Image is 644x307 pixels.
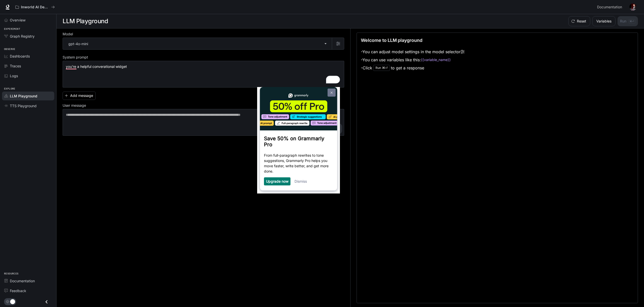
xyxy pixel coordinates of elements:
code: {{variable_name}} [421,57,451,62]
span: Dark mode toggle [10,299,15,304]
span: Documentation [10,278,35,284]
li: - Click to get a response [361,64,465,72]
textarea: To enrich screen reader interactions, please activate Accessibility in Grammarly extension settings [66,64,341,84]
span: Traces [10,63,21,69]
span: TTS Playground [10,103,37,108]
div: Run [373,65,390,71]
span: Graph Registry [10,34,35,39]
a: Overview [2,16,54,24]
a: TTS Playground [2,101,54,110]
li: - You can adjust model settings in the model selector [361,48,465,56]
span: Logs [10,73,18,78]
li: - You can use variables like this: [361,56,465,64]
span: Documentation [597,4,622,10]
span: Feedback [10,288,26,293]
a: Documentation [2,276,54,285]
h3: Save 50% on Grammarly Pro [7,48,76,61]
p: Welcome to LLM playground [361,37,422,44]
div: gpt-4o-mini [63,38,332,49]
p: Model [63,32,73,36]
a: LLM Playground [2,92,54,100]
a: Documentation [595,2,626,12]
img: close_x_white.png [73,5,75,7]
a: Dashboards [2,52,54,61]
span: LLM Playground [10,93,37,99]
a: Upgrade now [9,92,31,96]
button: Variables [592,16,615,26]
a: Logs [2,71,54,80]
button: Reset [568,16,590,26]
button: Add message [63,92,96,100]
span: Overview [10,17,25,23]
button: All workspaces [13,2,57,12]
button: User avatar [628,2,638,12]
p: System prompt [63,55,88,59]
img: cf05b94ade4f42629b949fb8a375e811-frame-31613004.png [3,3,80,43]
a: Graph Registry [2,32,54,41]
p: ⌘⏎ [382,66,388,69]
p: gpt-4o-mini [68,41,88,46]
img: User avatar [629,4,636,11]
a: Feedback [2,286,54,295]
button: Close drawer [41,297,52,307]
p: Inworld AI Demos [21,5,49,9]
a: Traces [2,62,54,70]
p: From full-paragraph rewrites to tone suggestions, Grammarly Pro helps you move faster, write bett... [7,66,76,87]
p: User message [63,104,86,107]
h1: LLM Playground [63,16,108,26]
span: Dashboards [10,53,30,59]
a: Dismiss [37,92,50,96]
